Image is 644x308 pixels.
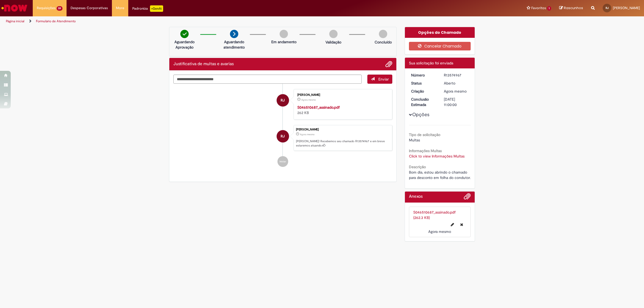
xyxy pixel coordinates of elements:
a: Página inicial [6,19,24,23]
button: Editar nome de arquivo S046510687_assinado.pdf [448,220,457,229]
span: RJ [606,6,609,10]
img: img-circle-grey.png [280,30,288,38]
span: RJ [281,94,285,107]
img: img-circle-grey.png [379,30,387,38]
button: Adicionar anexos [385,61,392,68]
div: Aberto [444,80,469,86]
dt: Conclusão Estimada [407,97,440,107]
span: Bom dia, estou abrindo o chamado para desconto em folha do condutor. [409,170,471,180]
img: ServiceNow [1,3,28,13]
span: More [116,5,124,11]
p: Em andamento [271,39,297,45]
div: 262 KB [297,105,387,115]
span: 1 [547,6,551,11]
ul: Trilhas de página [4,16,425,26]
time: 29/09/2025 08:35:39 [300,133,314,136]
button: Cancelar Chamado [409,42,471,50]
span: Requisições [37,5,56,11]
div: Ryan Jacinto [277,94,289,107]
p: Aguardando atendimento [221,39,247,50]
div: Opções do Chamado [405,27,475,38]
a: Rascunhos [559,6,583,11]
time: 29/09/2025 08:35:36 [428,229,451,234]
p: Concluído [375,39,392,45]
a: S046510687_assinado.pdf [297,105,340,110]
span: [PERSON_NAME] [613,6,640,10]
div: 29/09/2025 08:35:39 [444,89,469,94]
div: [DATE] 11:00:00 [444,97,469,107]
span: Agora mesmo [301,98,316,101]
a: S046510687_assinado.pdf (262.3 KB) [413,210,456,220]
p: [PERSON_NAME]! Recebemos seu chamado R13574967 e em breve estaremos atuando. [296,139,389,148]
p: +GenAi [150,5,163,12]
span: Multas [409,138,420,142]
span: 59 [57,6,63,11]
b: Tipo de solicitação [409,132,440,137]
div: R13574967 [444,72,469,78]
span: Rascunhos [564,5,583,10]
span: Agora mesmo [300,133,314,136]
dt: Criação [407,89,440,94]
img: img-circle-grey.png [329,30,338,38]
h2: Anexos [409,194,423,199]
button: Adicionar anexos [464,193,471,203]
b: Informações Multas [409,148,442,153]
span: Sua solicitação foi enviada [409,61,453,65]
span: Favoritos [531,5,546,11]
a: Click to view Informações Multas [409,154,464,159]
p: Aguardando Aprovação [171,39,197,50]
time: 29/09/2025 08:35:36 [301,98,316,101]
p: Validação [325,39,341,45]
span: Agora mesmo [444,89,467,94]
img: check-circle-green.png [180,30,189,38]
a: Formulário de Atendimento [36,19,76,23]
dt: Status [407,80,440,86]
textarea: Digite sua mensagem aqui... [173,75,362,84]
span: RJ [281,130,285,143]
button: Enviar [367,75,392,84]
ul: Histórico de tíquete [173,84,392,172]
div: Padroniza [132,5,163,12]
b: Descrição [409,164,426,169]
button: Excluir S046510687_assinado.pdf [457,220,466,229]
h2: Justificativa de multas e avarias Histórico de tíquete [173,62,234,67]
span: Agora mesmo [428,229,451,234]
span: Despesas Corporativas [71,5,108,11]
div: Ryan Jacinto [277,130,289,142]
div: [PERSON_NAME] [296,128,389,131]
li: Ryan Jacinto [173,125,392,151]
dt: Número [407,72,440,78]
div: [PERSON_NAME] [297,93,387,97]
span: Enviar [378,77,389,82]
img: arrow-next.png [230,30,238,38]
